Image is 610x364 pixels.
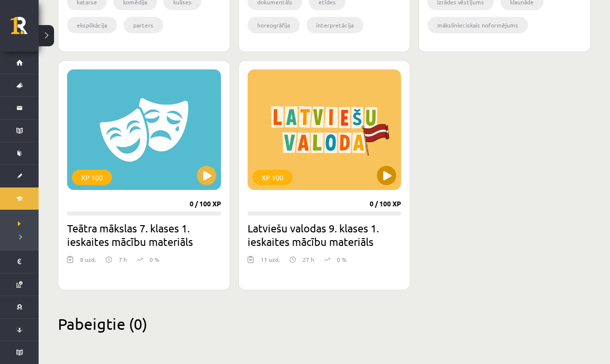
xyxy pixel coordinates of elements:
[67,221,221,248] h2: Teātra mākslas 7. klases 1. ieskaites mācību materiāls
[428,17,528,33] li: mākslinieciskais noformējums
[303,255,314,264] p: 27 h
[306,17,363,33] li: interpretācija
[119,255,127,264] p: 7 h
[248,17,300,33] li: horeogrāfija
[252,170,292,185] div: XP 100
[67,17,117,33] li: eksplikācija
[58,314,591,333] h2: Pabeigtie (0)
[80,255,96,270] div: 8 uzd.
[337,255,347,264] p: 0 %
[11,17,39,41] a: Rīgas 1. Tālmācības vidusskola
[261,255,280,270] div: 11 uzd.
[150,255,159,264] p: 0 %
[72,170,112,185] div: XP 100
[248,221,402,248] h2: Latviešu valodas 9. klases 1. ieskaites mācību materiāls
[124,17,163,33] li: parters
